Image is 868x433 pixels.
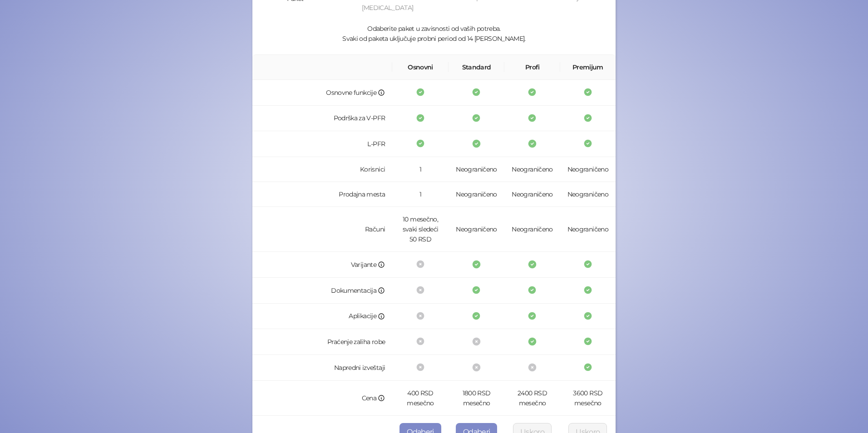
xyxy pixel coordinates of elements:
td: Neograničeno [449,182,505,207]
td: Neograničeno [560,157,616,182]
div: Odaberite paket u zavisnosti od vaših potreba. Svaki od paketa uključuje probni period od 14 [PER... [263,24,605,44]
td: L-PFR [252,131,392,157]
td: Neograničeno [504,182,560,207]
td: Neograničeno [504,207,560,252]
td: Varijante [252,252,392,278]
td: Neograničeno [504,157,560,182]
td: 1 [392,182,449,207]
th: Osnovni [392,55,449,80]
td: Neograničeno [449,157,505,182]
td: 2400 RSD mesečno [504,381,560,416]
td: Računi [252,207,392,252]
td: Cena [252,381,392,416]
td: Praćenje zaliha robe [252,329,392,355]
td: Prodajna mesta [252,182,392,207]
td: 1800 RSD mesečno [449,381,505,416]
td: Neograničeno [449,207,505,252]
td: Aplikacije [252,304,392,330]
td: Osnovne funkcije [252,80,392,106]
td: Napredni izveštaji [252,355,392,381]
td: Neograničeno [560,207,616,252]
td: Dokumentacija [252,278,392,304]
td: 1 [392,157,449,182]
td: Neograničeno [560,182,616,207]
td: Podrška za V-PFR [252,106,392,132]
th: Profi [504,55,560,80]
td: Korisnici [252,157,392,182]
th: Standard [449,55,505,80]
th: Premijum [560,55,616,80]
td: 400 RSD mesečno [392,381,449,416]
td: 10 mesečno, svaki sledeći 50 RSD [392,207,449,252]
td: 3600 RSD mesečno [560,381,616,416]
